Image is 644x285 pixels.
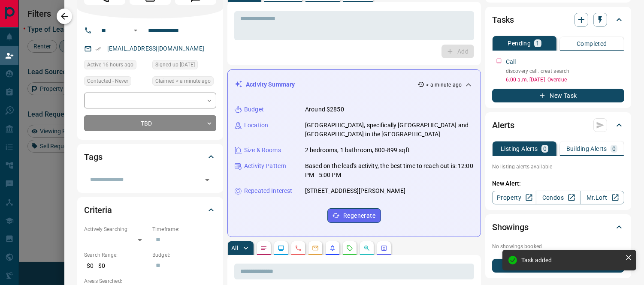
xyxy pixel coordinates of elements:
[278,245,284,252] svg: Lead Browsing Activity
[426,81,462,89] p: < a minute ago
[84,259,148,273] p: $0 - $0
[84,277,216,285] p: Areas Searched:
[381,245,387,252] svg: Agent Actions
[244,105,264,114] p: Budget
[312,245,319,252] svg: Emails
[305,105,344,114] p: Around $2850
[84,115,216,131] div: TBD
[244,146,281,155] p: Size & Rooms
[329,245,336,252] svg: Listing Alerts
[260,245,267,252] svg: Notes
[492,9,624,30] div: Tasks
[84,200,216,220] div: Criteria
[87,60,133,69] span: Active 16 hours ago
[492,259,624,273] button: New Showing
[152,225,216,233] p: Timeframe:
[492,115,624,135] div: Alerts
[506,76,624,84] p: 6:00 a.m. [DATE] - Overdue
[155,60,195,69] span: Signed up [DATE]
[244,121,268,130] p: Location
[492,118,514,132] h2: Alerts
[84,225,148,233] p: Actively Searching:
[244,162,286,171] p: Activity Pattern
[305,121,474,139] p: [GEOGRAPHIC_DATA], specifically [GEOGRAPHIC_DATA] and [GEOGRAPHIC_DATA] in the [GEOGRAPHIC_DATA]
[155,77,211,85] span: Claimed < a minute ago
[580,191,624,204] a: Mr.Loft
[492,13,514,27] h2: Tasks
[508,40,531,46] p: Pending
[84,251,148,259] p: Search Range:
[506,67,624,75] p: discovery call. creat search
[363,245,370,252] svg: Opportunities
[235,77,474,93] div: Activity Summary< a minute ago
[246,80,295,89] p: Activity Summary
[566,146,607,152] p: Building Alerts
[492,220,529,234] h2: Showings
[501,146,538,152] p: Listing Alerts
[492,243,624,250] p: No showings booked
[492,179,624,188] p: New Alert:
[577,41,607,47] p: Completed
[130,25,141,36] button: Open
[152,76,216,88] div: Mon Aug 18 2025
[346,245,353,252] svg: Requests
[536,40,539,46] p: 1
[87,77,128,85] span: Contacted - Never
[84,60,148,72] div: Sun Aug 17 2025
[295,245,302,252] svg: Calls
[84,147,216,167] div: Tags
[492,191,536,204] a: Property
[244,186,292,195] p: Repeated Interest
[543,146,547,152] p: 0
[305,186,405,195] p: [STREET_ADDRESS][PERSON_NAME]
[201,174,213,186] button: Open
[492,163,624,171] p: No listing alerts available
[84,150,102,164] h2: Tags
[152,60,216,72] div: Sun Aug 10 2025
[84,203,112,217] h2: Criteria
[95,46,101,52] svg: Email Verified
[612,146,616,152] p: 0
[107,45,204,52] a: [EMAIL_ADDRESS][DOMAIN_NAME]
[536,191,580,204] a: Condos
[492,217,624,237] div: Showings
[305,146,410,155] p: 2 bedrooms, 1 bathroom, 800-899 sqft
[492,89,624,102] button: New Task
[152,251,216,259] p: Budget:
[305,162,474,180] p: Based on the lead's activity, the best time to reach out is: 12:00 PM - 5:00 PM
[521,257,622,264] div: Task added
[506,57,516,66] p: Call
[327,208,381,223] button: Regenerate
[231,245,238,251] p: All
